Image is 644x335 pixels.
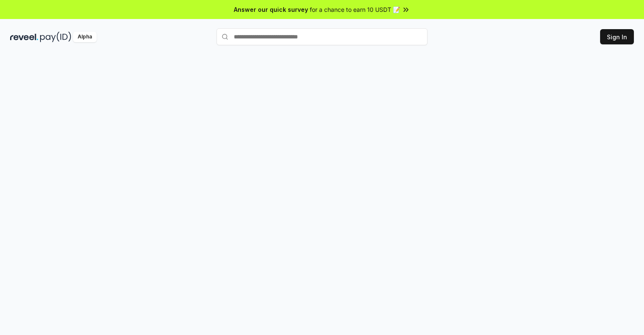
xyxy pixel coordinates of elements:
[234,5,308,14] span: Answer our quick survey
[10,32,38,42] img: reveel_dark
[600,29,634,44] button: Sign In
[310,5,400,14] span: for a chance to earn 10 USDT 📝
[73,32,97,42] div: Alpha
[40,32,71,42] img: pay_id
